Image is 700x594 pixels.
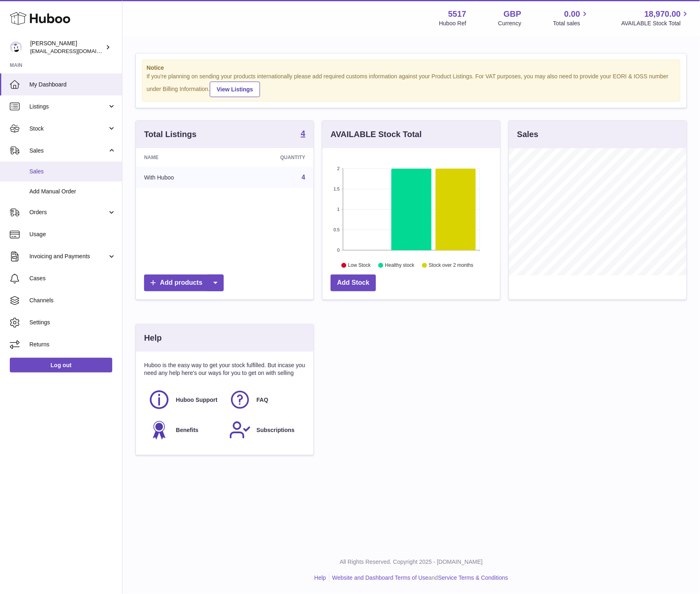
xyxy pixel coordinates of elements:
span: Sales [29,147,107,155]
a: Log out [10,358,112,372]
a: Add Stock [331,275,376,291]
strong: GBP [504,9,521,20]
span: Listings [29,103,107,111]
a: Huboo Support [148,389,221,411]
a: Add products [144,275,224,291]
img: alessiavanzwolle@hotmail.com [10,41,22,53]
div: Huboo Ref [439,20,467,27]
li: and [329,574,508,582]
h3: Total Listings [144,129,197,140]
a: Help [314,574,326,581]
a: 18,970.00 AVAILABLE Stock Total [621,9,690,27]
p: All Rights Reserved. Copyright 2025 - [DOMAIN_NAME] [129,558,693,566]
div: If you're planning on sending your products internationally please add required customs informati... [147,73,676,97]
a: Service Terms & Conditions [438,574,508,581]
a: 4 [302,174,305,181]
h3: Sales [517,129,538,140]
div: [PERSON_NAME] [30,40,104,55]
span: Returns [29,341,116,348]
text: Stock over 2 months [429,262,473,268]
a: Benefits [148,419,221,441]
a: FAQ [229,389,302,411]
text: 1 [337,207,340,212]
span: Stock [29,125,107,133]
span: FAQ [257,396,269,404]
span: Invoicing and Payments [29,253,107,260]
text: 1.5 [333,186,340,191]
span: [EMAIL_ADDRESS][DOMAIN_NAME] [30,48,120,54]
a: Subscriptions [229,419,302,441]
span: My Dashboard [29,81,116,89]
strong: 4 [301,129,305,137]
p: Huboo is the easy way to get your stock fulfilled. But incase you need any help here's our ways f... [144,361,305,377]
h3: Help [144,332,162,344]
span: Settings [29,319,116,326]
text: Low Stock [348,262,371,268]
strong: Notice [147,64,676,72]
a: 4 [301,129,305,139]
span: Huboo Support [176,396,218,404]
td: With Huboo [136,167,229,188]
span: Usage [29,231,116,238]
span: Subscriptions [257,426,295,434]
span: 0.00 [564,9,580,20]
span: Cases [29,275,116,282]
div: Currency [498,20,522,27]
text: 0 [337,248,340,253]
span: 18,970.00 [644,9,681,20]
a: Website and Dashboard Terms of Use [332,574,429,581]
span: Add Manual Order [29,188,116,195]
text: 2 [337,166,340,171]
span: Total sales [553,20,589,27]
th: Quantity [229,148,313,167]
span: Benefits [176,426,198,434]
span: Sales [29,168,116,175]
strong: 5517 [448,9,467,20]
a: 0.00 Total sales [553,9,589,27]
span: Channels [29,297,116,304]
h3: AVAILABLE Stock Total [331,129,422,140]
span: Orders [29,208,107,216]
text: 0.5 [333,227,340,232]
a: View Listings [210,82,260,97]
th: Name [136,148,229,167]
span: AVAILABLE Stock Total [621,20,690,27]
text: Healthy stock [385,262,415,268]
